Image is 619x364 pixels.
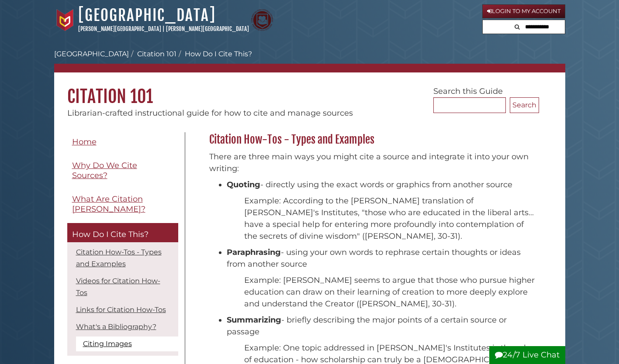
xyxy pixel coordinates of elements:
[54,49,565,72] nav: breadcrumb
[54,72,565,107] h1: Citation 101
[78,25,161,32] a: [PERSON_NAME][GEOGRAPHIC_DATA]
[67,108,353,118] span: Librarian-crafted instructional guide for how to cite and manage sources
[72,230,149,239] span: How Do I Cite This?
[176,49,252,59] li: How Do I Cite This?
[227,247,281,257] strong: Paraphrasing
[205,133,539,147] h2: Citation How-Tos - Types and Examples
[78,6,216,25] a: [GEOGRAPHIC_DATA]
[67,156,178,185] a: Why Do We Cite Sources?
[244,275,535,310] p: Example: [PERSON_NAME] seems to argue that those who pursue higher education can draw on their le...
[137,50,176,58] a: Citation 101
[512,20,522,32] button: Search
[54,9,76,31] img: Calvin University
[76,337,178,351] a: Citing Images
[244,195,535,242] p: Example: According to the [PERSON_NAME] translation of [PERSON_NAME]'s Institutes, "those who are...
[67,223,178,242] a: How Do I Cite This?
[227,180,260,189] strong: Quoting
[251,9,273,31] img: Calvin Theological Seminary
[76,323,156,331] a: What's a Bibliography?
[72,194,145,214] span: What Are Citation [PERSON_NAME]?
[76,248,162,268] a: Citation How-Tos - Types and Examples
[227,315,281,325] strong: Summarizing
[76,306,166,314] a: Links for Citation How-Tos
[482,4,565,18] a: Login to My Account
[209,151,535,175] p: There are three main ways you might cite a source and integrate it into your own writing:
[76,277,160,297] a: Videos for Citation How-Tos
[515,24,520,30] i: Search
[227,314,535,338] li: - briefly describing the major points of a certain source or passage
[163,25,165,32] span: |
[67,189,178,219] a: What Are Citation [PERSON_NAME]?
[510,97,539,113] button: Search
[72,137,97,147] span: Home
[227,247,535,270] li: - using your own words to rephrase certain thoughts or ideas from another source
[166,25,249,32] a: [PERSON_NAME][GEOGRAPHIC_DATA]
[72,161,137,180] span: Why Do We Cite Sources?
[67,132,178,152] a: Home
[54,50,129,58] a: [GEOGRAPHIC_DATA]
[489,346,565,364] button: 24/7 Live Chat
[227,179,535,191] li: - directly using the exact words or graphics from another source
